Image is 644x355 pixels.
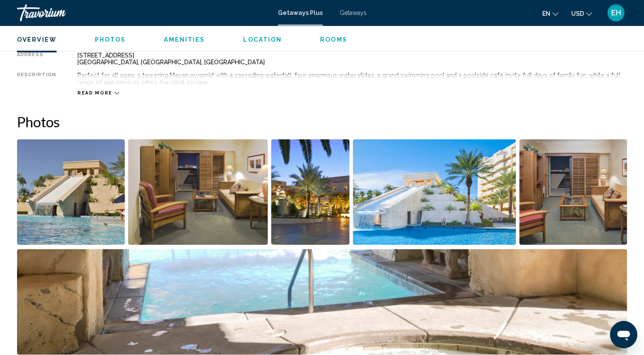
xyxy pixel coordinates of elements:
[17,72,56,86] div: Description
[611,9,621,17] span: EH
[271,139,349,245] button: Open full-screen image slider
[353,139,516,245] button: Open full-screen image slider
[77,72,627,86] div: Perfect for all ages, a towering Mayan pyramid with a cascading waterfall, four enormous water sl...
[17,139,125,245] button: Open full-screen image slider
[77,52,627,66] div: [STREET_ADDRESS] [GEOGRAPHIC_DATA], [GEOGRAPHIC_DATA], [GEOGRAPHIC_DATA]
[17,52,56,66] div: Address
[243,36,282,43] button: Location
[17,249,627,355] button: Open full-screen image slider
[95,36,126,43] button: Photos
[610,321,637,348] iframe: Button to launch messaging window
[320,36,347,43] button: Rooms
[571,10,584,17] span: USD
[571,7,592,20] button: Change currency
[17,36,57,43] button: Overview
[128,139,268,245] button: Open full-screen image slider
[542,10,550,17] span: en
[17,113,627,130] h2: Photos
[340,9,366,16] a: Getaways
[164,36,205,43] button: Amenities
[77,90,112,96] span: Read more
[542,7,558,20] button: Change language
[605,4,627,22] button: User Menu
[17,4,269,21] a: Travorium
[278,9,323,16] a: Getaways Plus
[77,90,119,96] button: Read more
[519,139,627,245] button: Open full-screen image slider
